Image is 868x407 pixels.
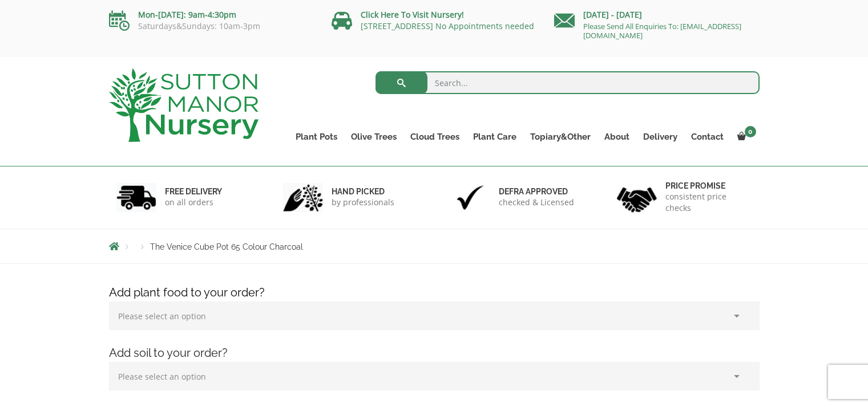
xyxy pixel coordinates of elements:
[403,129,466,145] a: Cloud Trees
[100,344,768,362] h4: Add soil to your order?
[597,129,636,145] a: About
[361,9,464,20] a: Click Here To Visit Nursery!
[289,129,344,145] a: Plant Pots
[109,242,760,251] nav: Breadcrumbs
[665,181,752,191] h6: Price promise
[283,183,323,212] img: 2.jpg
[684,129,730,145] a: Contact
[466,129,523,145] a: Plant Care
[344,129,403,145] a: Olive Trees
[332,186,394,197] h6: hand picked
[617,180,657,215] img: 4.jpg
[450,183,490,212] img: 3.jpg
[116,183,156,212] img: 1.jpg
[109,68,259,142] img: logo
[150,242,303,251] span: The Venice Cube Pot 65 Colour Charcoal
[745,126,756,137] span: 0
[583,21,741,40] a: Please Send All Enquiries To: [EMAIL_ADDRESS][DOMAIN_NAME]
[165,197,222,208] p: on all orders
[730,129,760,145] a: 0
[499,186,574,197] h6: Defra approved
[523,129,597,145] a: Topiary&Other
[361,21,534,31] a: [STREET_ADDRESS] No Appointments needed
[332,197,394,208] p: by professionals
[376,71,760,94] input: Search...
[665,191,752,214] p: consistent price checks
[636,129,684,145] a: Delivery
[499,197,574,208] p: checked & Licensed
[100,284,768,302] h4: Add plant food to your order?
[554,8,760,22] p: [DATE] - [DATE]
[165,186,222,197] h6: FREE DELIVERY
[109,8,314,22] p: Mon-[DATE]: 9am-4:30pm
[109,22,314,31] p: Saturdays&Sundays: 10am-3pm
